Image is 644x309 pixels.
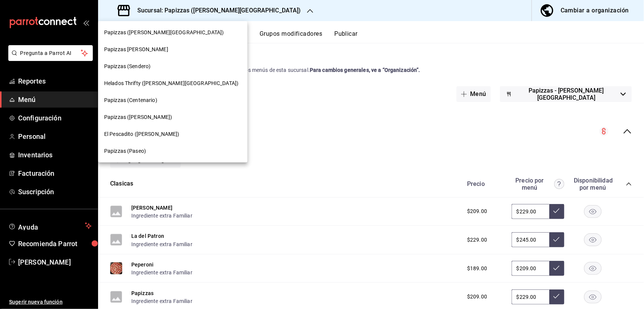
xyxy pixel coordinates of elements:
div: El Pescadito ([PERSON_NAME]) [98,126,247,143]
span: Papizzas [PERSON_NAME] [104,46,168,53]
span: El Pescadito ([PERSON_NAME]) [104,130,180,138]
div: Papizzas ([PERSON_NAME]) [98,109,247,126]
div: Papizzas (Sendero) [98,58,247,75]
div: Papizzas (Paseo) [98,143,247,160]
div: Papizzas (Centenario) [98,92,247,109]
div: Helados Thrifty ([PERSON_NAME][GEOGRAPHIC_DATA]) [98,75,247,92]
span: Papizzas (Centenario) [104,96,157,104]
span: Papizzas ([PERSON_NAME][GEOGRAPHIC_DATA]) [104,29,224,37]
span: Papizzas (Paseo) [104,147,146,155]
span: Papizzas ([PERSON_NAME]) [104,113,172,121]
div: Papizzas ([PERSON_NAME][GEOGRAPHIC_DATA]) [98,24,247,41]
span: Papizzas (Sendero) [104,62,151,70]
span: Helados Thrifty ([PERSON_NAME][GEOGRAPHIC_DATA]) [104,79,238,87]
div: Papizzas [PERSON_NAME] [98,41,247,58]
